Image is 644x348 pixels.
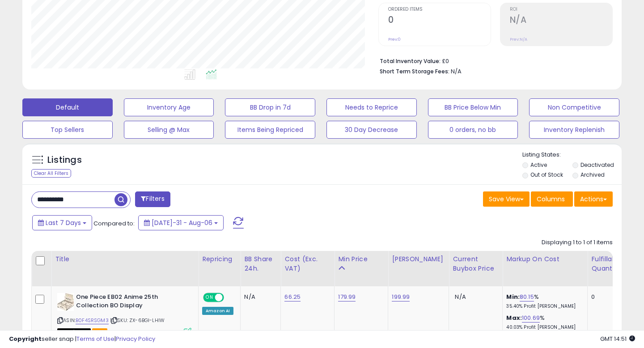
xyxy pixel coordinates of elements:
[326,121,417,139] button: 30 Day Decrease
[338,293,356,301] a: 179.99
[600,335,635,343] span: 2025-08-14 14:51 GMT
[124,121,214,139] button: Selling @ Max
[110,317,165,324] span: | SKU: ZX-6BGI-LHIW
[455,293,466,301] span: N/A
[55,255,195,264] div: Title
[152,218,212,227] span: [DATE]-31 - Aug-06
[428,98,518,116] button: BB Price Below Min
[531,191,573,207] button: Columns
[522,314,540,323] a: 100.69
[9,335,42,343] strong: Copyright
[225,121,315,139] button: Items Being Repriced
[93,219,135,228] span: Compared to:
[204,294,215,301] span: ON
[506,303,580,310] p: 35.40% Profit [PERSON_NAME]
[506,314,522,322] b: Max:
[135,191,170,207] button: Filters
[22,121,113,139] button: Top Sellers
[244,255,277,273] div: BB Share 24h.
[326,98,417,116] button: Needs to Reprice
[388,7,491,12] span: Ordered Items
[22,98,113,116] button: Default
[542,238,613,247] div: Displaying 1 to 1 of 1 items
[202,307,233,315] div: Amazon AI
[76,317,109,324] a: B0F4SRSGM3
[574,191,613,207] button: Actions
[57,293,74,311] img: 41rAg9Had4L._SL40_.jpg
[428,121,518,139] button: 0 orders, no bb
[46,218,81,227] span: Last 7 Days
[31,169,71,178] div: Clear All Filters
[116,335,155,343] a: Privacy Policy
[520,293,534,301] a: 80.15
[47,154,82,166] h5: Listings
[76,335,114,343] a: Terms of Use
[503,251,588,286] th: The percentage added to the cost of goods (COGS) that forms the calculator for Min & Max prices.
[483,191,530,207] button: Save View
[223,294,237,301] span: OFF
[9,335,155,344] div: seller snap | |
[510,15,612,27] h2: N/A
[506,314,580,331] div: %
[529,121,619,139] button: Inventory Replenish
[124,98,214,116] button: Inventory Age
[529,98,619,116] button: Non Competitive
[338,255,384,264] div: Min Price
[284,255,330,273] div: Cost (Exc. VAT)
[580,161,614,169] label: Deactivated
[537,195,565,204] span: Columns
[591,255,622,273] div: Fulfillable Quantity
[530,171,563,178] label: Out of Stock
[244,293,274,301] div: N/A
[580,171,605,178] label: Archived
[284,293,301,301] a: 66.25
[530,161,547,169] label: Active
[138,215,224,230] button: [DATE]-31 - Aug-06
[388,37,401,42] small: Prev: 0
[32,215,92,230] button: Last 7 Days
[510,7,612,12] span: ROI
[76,293,185,312] b: One Piece EB02 Anime 25th Collection BO Display
[388,15,491,27] h2: 0
[380,68,449,75] b: Short Term Storage Fees:
[506,293,580,310] div: %
[506,293,520,301] b: Min:
[451,67,462,76] span: N/A
[522,151,622,159] p: Listing States:
[380,57,441,65] b: Total Inventory Value:
[225,98,315,116] button: BB Drop in 7d
[392,255,445,264] div: [PERSON_NAME]
[57,293,191,335] div: ASIN:
[202,255,237,264] div: Repricing
[591,293,619,301] div: 0
[453,255,499,273] div: Current Buybox Price
[380,55,606,66] li: £0
[506,255,584,264] div: Markup on Cost
[392,293,410,301] a: 199.99
[510,37,527,42] small: Prev: N/A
